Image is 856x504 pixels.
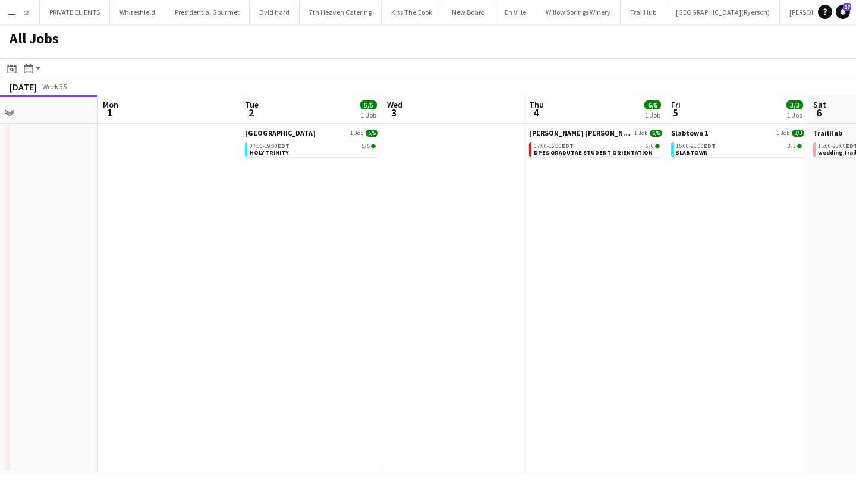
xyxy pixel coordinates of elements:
span: 1 Job [634,130,647,137]
span: 5/5 [366,130,378,137]
span: 6/6 [646,143,654,149]
span: 4 [527,106,544,119]
a: 07:00-16:00EDT6/6DPES GRADUTAE STUDENT ORIENTATION [534,142,660,156]
span: 2 [243,106,259,119]
span: DPES GRADUTAE STUDENT ORIENTATION [534,149,653,156]
div: 1 Job [361,111,376,119]
span: 6 [811,106,826,119]
span: Sat [813,99,826,110]
span: 3 [385,106,402,119]
span: Fri [671,99,681,110]
a: Slabtown 11 Job3/3 [671,128,804,137]
span: 15:00-21:00 [676,143,716,149]
div: Slabtown 11 Job3/315:00-21:00EDT3/3SLABTOWN [671,128,804,159]
span: 6/6 [650,130,662,137]
span: Slabtown 1 [671,128,708,137]
button: Presidential Gourmet [165,1,250,24]
button: Whiteshield [110,1,165,24]
span: 5 [669,106,681,119]
button: Willow Springs Winery [536,1,621,24]
span: 3/3 [788,143,796,149]
span: Tue [245,99,259,110]
span: TrailHub [813,128,842,137]
button: Kiss The Cook [382,1,442,24]
span: 1 [101,106,118,119]
span: Wed [387,99,402,110]
span: Holy Trinity School [245,128,316,137]
span: EDT [562,142,574,150]
div: [PERSON_NAME] [PERSON_NAME]1 Job6/607:00-16:00EDT6/6DPES GRADUTAE STUDENT ORIENTATION [529,128,662,159]
div: 1 Job [645,111,660,119]
button: Dvid hard [250,1,300,24]
span: Week 35 [39,82,69,91]
button: PRIVATE CLIENTS [40,1,110,24]
span: 6/6 [644,100,661,109]
span: HOLY TRINITY [250,149,288,156]
div: 1 Job [787,111,802,119]
span: EDT [278,142,289,150]
span: 07:00-19:00 [250,143,289,149]
a: 27 [836,5,850,19]
button: New Board [442,1,495,24]
button: TrailHub [621,1,666,24]
span: 5/5 [361,143,370,149]
div: [GEOGRAPHIC_DATA]1 Job5/507:00-19:00EDT5/5HOLY TRINITY [245,128,378,159]
a: 15:00-21:00EDT3/3SLABTOWN [676,142,802,156]
span: 5/5 [360,100,377,109]
span: 3/3 [792,130,804,137]
a: [GEOGRAPHIC_DATA]1 Job5/5 [245,128,378,137]
div: [DATE] [10,81,37,93]
button: [GEOGRAPHIC_DATA](Ryerson) [666,1,780,24]
span: 3/3 [797,144,802,148]
span: MILLER LASH [529,128,632,137]
span: 1 Job [776,130,789,137]
span: 27 [843,3,851,11]
span: 1 Job [350,130,363,137]
span: EDT [704,142,716,150]
span: Mon [103,99,118,110]
a: [PERSON_NAME] [PERSON_NAME]1 Job6/6 [529,128,662,137]
span: 5/5 [371,144,376,148]
a: 07:00-19:00EDT5/5HOLY TRINITY [250,142,376,156]
span: SLABTOWN [676,149,708,156]
span: Thu [529,99,544,110]
button: En Ville [495,1,536,24]
span: 6/6 [655,144,660,148]
span: 3/3 [786,100,803,109]
button: 7th Heaven Catering [300,1,382,24]
span: 07:00-16:00 [534,143,574,149]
